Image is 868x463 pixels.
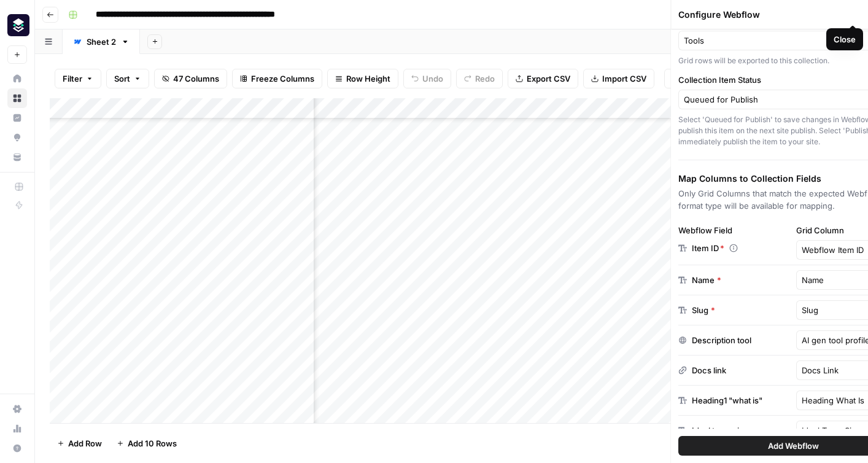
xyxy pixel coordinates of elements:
[106,69,149,88] button: Sort
[692,274,721,286] div: Name
[475,72,495,85] span: Redo
[711,304,715,316] span: Required
[692,364,726,376] div: Docs link
[456,69,503,88] button: Redo
[50,434,109,453] button: Add Row
[7,147,27,167] a: Your Data
[583,69,654,88] button: Import CSV
[7,88,27,108] a: Browse
[692,394,762,407] div: Heading1 "what is"
[692,334,751,346] div: Description tool
[692,242,724,254] p: Item ID
[154,69,227,88] button: 47 Columns
[717,274,721,286] span: Required
[114,72,130,85] span: Sort
[508,69,578,88] button: Export CSV
[87,36,116,48] div: Sheet 2
[55,69,101,88] button: Filter
[173,72,219,85] span: 47 Columns
[7,14,29,36] img: Platformengineering.org Logo
[720,243,724,253] span: Required
[109,434,184,453] button: Add 10 Rows
[7,399,27,419] a: Settings
[7,128,27,147] a: Opportunities
[7,10,27,41] button: Workspace: Platformengineering.org
[232,69,322,88] button: Freeze Columns
[7,438,27,458] button: Help + Support
[527,72,570,85] span: Export CSV
[68,437,102,449] span: Add Row
[678,224,791,236] div: Webflow Field
[63,29,140,54] a: Sheet 2
[346,72,390,85] span: Row Height
[664,69,738,88] button: Add Column
[602,72,646,85] span: Import CSV
[403,69,451,88] button: Undo
[7,69,27,88] a: Home
[692,424,748,437] div: Ideal team size
[128,437,177,449] span: Add 10 Rows
[692,304,715,316] div: Slug
[7,108,27,128] a: Insights
[422,72,443,85] span: Undo
[63,72,82,85] span: Filter
[327,69,398,88] button: Row Height
[768,440,819,452] span: Add Webflow
[7,419,27,438] a: Usage
[251,72,314,85] span: Freeze Columns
